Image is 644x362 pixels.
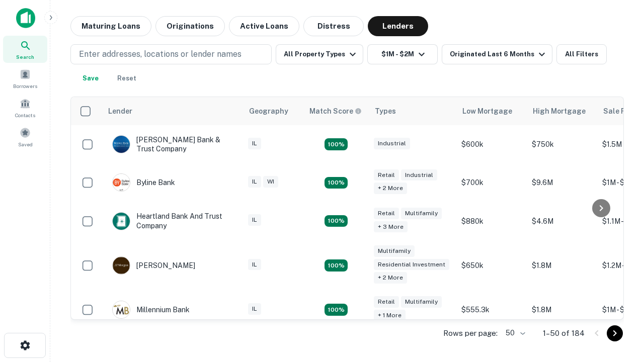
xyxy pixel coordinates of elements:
img: picture [113,174,130,191]
div: IL [248,259,261,270]
div: IL [248,214,261,226]
button: Enter addresses, locations or lender names [70,44,272,64]
div: Multifamily [374,245,415,257]
th: Lender [102,97,243,125]
td: $600k [456,125,527,163]
p: Rows per page: [443,327,498,339]
div: Multifamily [401,296,442,308]
div: + 3 more [374,221,408,233]
div: [PERSON_NAME] Bank & Trust Company [112,135,233,153]
div: IL [248,176,261,188]
p: Enter addresses, locations or lender names [79,48,242,60]
button: Save your search to get updates of matches that match your search criteria. [74,68,107,88]
div: Multifamily [401,208,442,219]
div: + 1 more [374,310,406,321]
th: High Mortgage [527,97,597,125]
td: $1.8M [527,240,597,291]
p: 1–50 of 184 [543,327,585,339]
div: Industrial [374,138,410,149]
td: $4.6M [527,202,597,240]
div: + 2 more [374,272,407,284]
a: Saved [3,123,47,150]
div: High Mortgage [533,105,586,117]
div: Lender [108,105,132,117]
div: IL [248,138,261,149]
div: Capitalize uses an advanced AI algorithm to match your search with the best lender. The match sco... [309,106,362,117]
span: Borrowers [13,82,37,90]
div: Residential Investment [374,259,449,270]
span: Contacts [15,111,35,119]
td: $1.8M [527,291,597,329]
div: Originated Last 6 Months [450,48,548,60]
button: Originated Last 6 Months [442,44,552,64]
div: 50 [502,326,527,340]
div: + 2 more [374,183,407,194]
div: Matching Properties: 20, hasApolloMatch: undefined [325,177,348,189]
img: picture [113,257,130,274]
a: Search [3,36,47,63]
div: Types [375,105,396,117]
a: Borrowers [3,65,47,92]
h6: Match Score [309,106,360,117]
td: $650k [456,240,527,291]
img: picture [113,213,130,230]
iframe: Chat Widget [594,282,644,330]
div: Matching Properties: 28, hasApolloMatch: undefined [325,138,348,150]
div: Millennium Bank [112,301,190,319]
span: Saved [18,140,33,148]
button: Distress [303,16,364,36]
div: IL [248,303,261,315]
button: Active Loans [229,16,299,36]
div: Matching Properties: 25, hasApolloMatch: undefined [325,259,348,271]
div: Heartland Bank And Trust Company [112,212,233,230]
img: picture [113,301,130,318]
div: Matching Properties: 19, hasApolloMatch: undefined [325,215,348,227]
button: Originations [155,16,225,36]
div: Matching Properties: 16, hasApolloMatch: undefined [325,304,348,316]
th: Geography [243,97,303,125]
td: $555.3k [456,291,527,329]
div: [PERSON_NAME] [112,256,195,275]
button: All Property Types [276,44,363,64]
td: $750k [527,125,597,163]
th: Capitalize uses an advanced AI algorithm to match your search with the best lender. The match sco... [303,97,369,125]
td: $9.6M [527,163,597,202]
td: $700k [456,163,527,202]
div: Retail [374,208,399,219]
button: Go to next page [607,325,623,341]
img: picture [113,136,130,153]
button: $1M - $2M [367,44,438,64]
button: Maturing Loans [70,16,151,36]
button: Reset [111,68,143,88]
div: Geography [249,105,288,117]
div: Byline Bank [112,173,175,192]
span: Search [16,53,34,61]
div: Retail [374,169,399,181]
div: Low Mortgage [462,105,512,117]
button: Lenders [368,16,428,36]
button: All Filters [556,44,607,64]
div: Industrial [401,169,437,181]
th: Types [369,97,456,125]
img: capitalize-icon.png [16,8,35,28]
a: Contacts [3,94,47,121]
td: $880k [456,202,527,240]
div: WI [263,176,278,188]
div: Retail [374,296,399,308]
th: Low Mortgage [456,97,527,125]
